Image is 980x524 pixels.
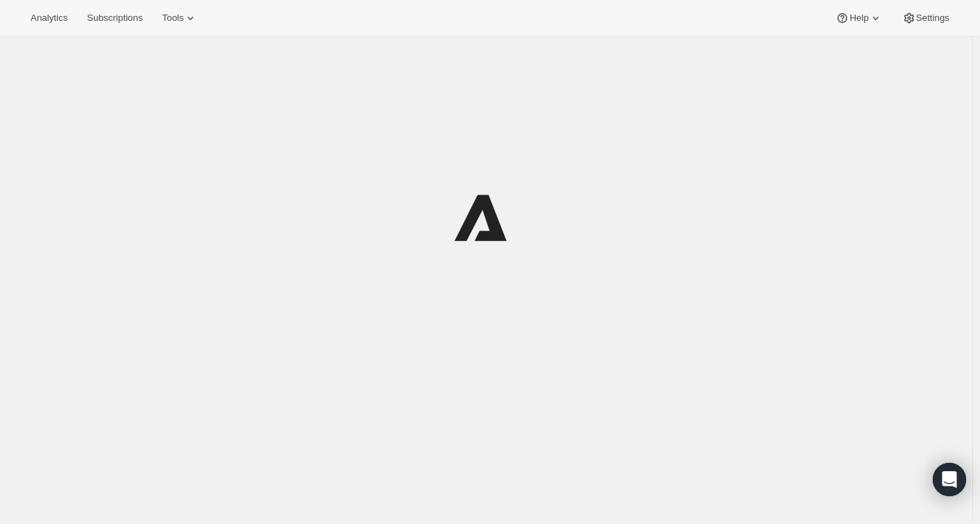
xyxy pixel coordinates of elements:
button: Settings [894,8,958,28]
span: Analytics [31,13,67,24]
span: Subscriptions [87,13,142,24]
button: Subscriptions [79,8,151,28]
span: Help [849,13,868,24]
span: Tools [162,13,183,24]
button: Analytics [22,8,76,28]
button: Help [827,8,890,28]
span: Settings [916,13,949,24]
button: Tools [154,8,206,28]
div: Open Intercom Messenger [933,463,966,496]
